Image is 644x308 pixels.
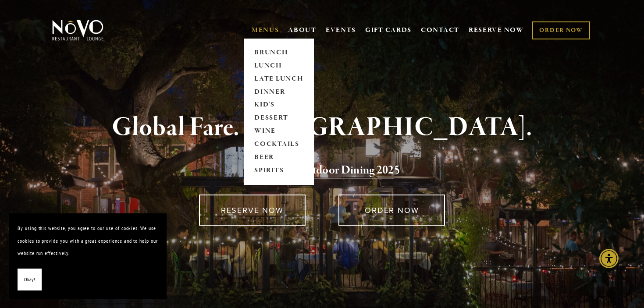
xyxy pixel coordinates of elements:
[67,161,578,180] h2: 5
[421,22,459,39] a: CONTACT
[244,163,394,179] a: Voted Best Outdoor Dining 202
[199,195,306,226] a: RESERVE NOW
[338,195,445,226] a: ORDER NOW
[252,112,306,125] a: DESSERT
[252,59,306,72] a: LUNCH
[599,249,619,268] div: Accessibility Menu
[252,99,306,112] a: KID'S
[9,213,167,299] section: Cookie banner
[288,26,317,35] a: ABOUT
[24,273,35,286] span: Okay!
[252,138,306,151] a: COCKTAILS
[252,125,306,138] a: WINE
[326,26,356,35] a: EVENTS
[18,222,158,260] p: By using this website, you agree to our use of cookies. We use cookies to provide you with a grea...
[252,26,279,35] a: MENUS
[112,111,532,144] strong: Global Fare. [GEOGRAPHIC_DATA].
[252,164,306,177] a: SPIRITS
[252,72,306,85] a: LATE LUNCH
[50,19,105,41] img: Novo Restaurant &amp; Lounge
[365,22,412,39] a: GIFT CARDS
[252,151,306,164] a: BEER
[469,22,524,39] a: RESERVE NOW
[532,21,590,39] a: ORDER NOW
[252,46,306,59] a: BRUNCH
[252,85,306,99] a: DINNER
[18,269,42,291] button: Okay!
